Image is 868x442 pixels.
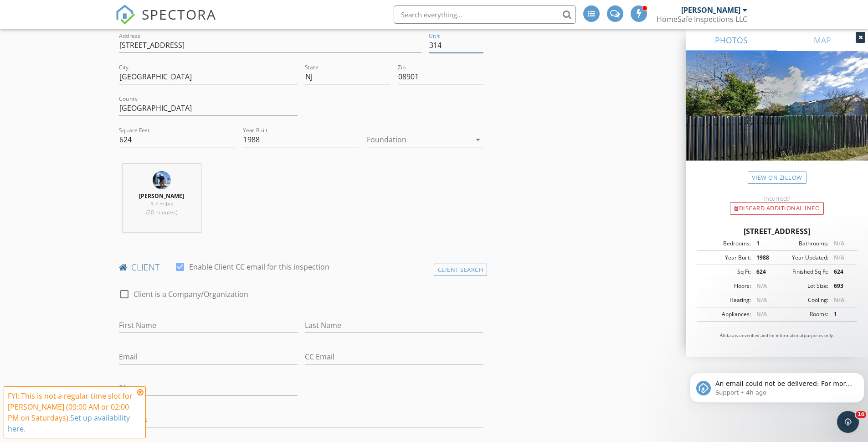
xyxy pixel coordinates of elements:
[150,200,173,208] span: 8.4 miles
[8,390,134,434] div: FYI: This is not a regular time slot for [PERSON_NAME] (09:00 AM or 02:00 PM on Saturdays).
[777,29,868,51] a: MAP
[748,172,806,184] a: View on Zillow
[699,296,751,304] div: Heating:
[699,282,751,290] div: Floors:
[751,239,777,248] div: 1
[751,254,777,262] div: 1988
[699,239,751,248] div: Bedrooms:
[756,282,767,290] span: N/A
[115,12,216,31] a: SPECTORA
[730,202,824,215] div: Discard Additional info
[153,171,171,189] img: img_9122.jpeg
[756,310,767,318] span: N/A
[686,51,868,182] img: streetview
[751,268,777,276] div: 624
[777,296,828,304] div: Cooling:
[697,333,857,339] p: All data is unverified and for informational purposes only.
[189,262,329,271] label: Enable Client CC email for this inspection
[837,411,859,433] iframe: Intercom live chat
[828,310,854,318] div: 1
[115,5,135,25] img: The Best Home Inspection Software - Spectora
[777,268,828,276] div: Finished Sq Ft:
[856,411,866,418] span: 10
[777,254,828,262] div: Year Updated:
[434,264,488,276] div: Client Search
[777,282,828,290] div: Lot Size:
[777,310,828,318] div: Rooms:
[686,29,777,51] a: PHOTOS
[756,296,767,304] span: N/A
[473,134,483,145] i: arrow_drop_down
[834,239,844,247] span: N/A
[146,208,177,216] span: (20 minutes)
[699,254,751,262] div: Year Built:
[834,254,844,261] span: N/A
[134,290,248,299] label: Client is a Company/Organization
[828,268,854,276] div: 624
[697,226,857,237] div: [STREET_ADDRESS]
[828,282,854,290] div: 693
[139,192,184,200] strong: [PERSON_NAME]
[119,261,484,273] h4: client
[686,354,868,417] iframe: Intercom notifications message
[681,5,740,15] div: [PERSON_NAME]
[834,296,844,304] span: N/A
[699,268,751,276] div: Sq Ft:
[142,5,216,24] span: SPECTORA
[657,15,747,24] div: HomeSafe Inspections LLC
[394,5,576,24] input: Search everything...
[686,195,868,202] div: Incorrect?
[699,310,751,318] div: Appliances:
[777,239,828,248] div: Bathrooms:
